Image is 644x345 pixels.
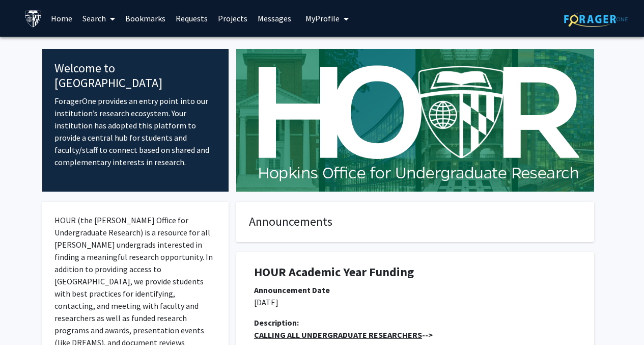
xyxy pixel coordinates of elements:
a: Home [46,1,77,36]
a: Search [77,1,120,36]
a: Projects [213,1,253,36]
div: Description: [254,316,576,329]
img: Johns Hopkins University Logo [24,10,42,28]
h4: Welcome to [GEOGRAPHIC_DATA] [54,61,217,91]
strong: --> [254,330,433,340]
div: Announcement Date [254,284,576,296]
a: Messages [253,1,296,36]
img: ForagerOne Logo [564,11,628,27]
p: ForagerOne provides an entry point into our institution’s research ecosystem. Your institution ha... [54,95,217,168]
iframe: Chat [8,299,43,337]
span: My Profile [305,13,340,23]
u: CALLING ALL UNDERGRADUATE RESEARCHERS [254,330,422,340]
a: Bookmarks [120,1,171,36]
h1: HOUR Academic Year Funding [254,265,576,280]
p: [DATE] [254,296,576,308]
h4: Announcements [249,215,581,229]
img: Cover Image [236,49,594,192]
a: Requests [171,1,213,36]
